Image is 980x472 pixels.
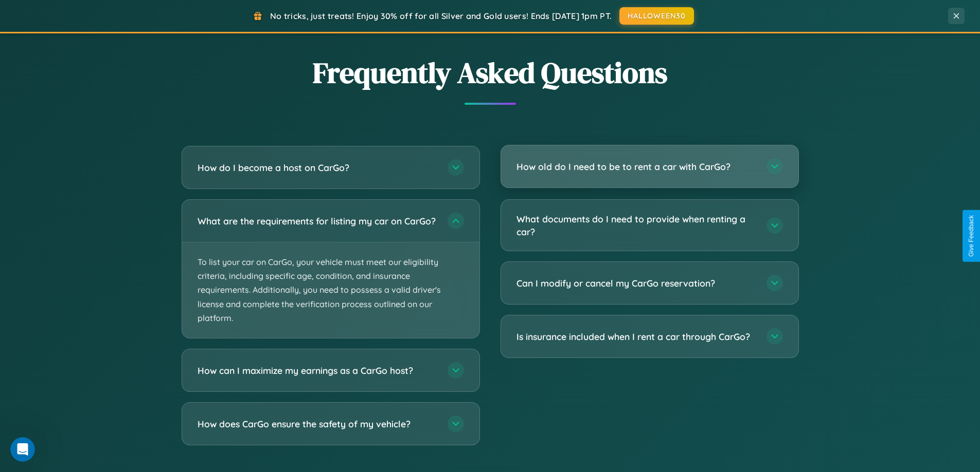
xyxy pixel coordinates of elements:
h3: What documents do I need to provide when renting a car? [516,213,756,238]
h3: How old do I need to be to rent a car with CarGo? [516,160,756,173]
button: HALLOWEEN30 [619,7,694,25]
h2: Frequently Asked Questions [182,53,799,92]
h3: How does CarGo ensure the safety of my vehicle? [198,418,437,430]
h3: Can I modify or cancel my CarGo reservation? [516,277,756,290]
p: To list your car on CarGo, your vehicle must meet our eligibility criteria, including specific ag... [182,242,479,338]
span: No tricks, just treats! Enjoy 30% off for all Silver and Gold users! Ends [DATE] 1pm PT. [270,11,612,21]
h3: What are the requirements for listing my car on CarGo? [198,215,437,228]
h3: How can I maximize my earnings as a CarGo host? [198,364,437,377]
div: Give Feedback [968,215,975,257]
h3: How do I become a host on CarGo? [198,161,437,174]
iframe: Intercom live chat [10,437,35,462]
h3: Is insurance included when I rent a car through CarGo? [516,330,756,343]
